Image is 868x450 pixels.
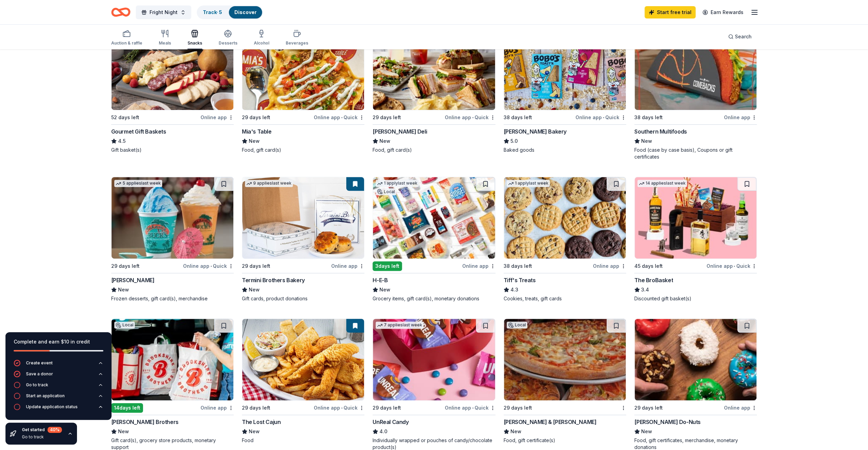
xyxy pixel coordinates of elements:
[373,276,388,284] div: H-E-B
[254,27,269,49] button: Alcohol
[445,403,495,412] div: Online app Quick
[373,28,495,110] img: Image for McAlister's Deli
[242,177,364,302] a: Image for Termini Brothers Bakery9 applieslast week29 days leftOnline appTermini Brothers BakeryN...
[635,28,756,110] img: Image for Southern Multifoods
[111,295,234,302] div: Frozen desserts, gift card(s), merchandise
[118,427,129,436] span: New
[249,427,260,436] span: New
[504,418,596,426] div: [PERSON_NAME] & [PERSON_NAME]
[723,30,757,43] button: Search
[641,286,649,294] span: 3.4
[373,127,427,136] div: [PERSON_NAME] Deli
[111,276,155,284] div: [PERSON_NAME]
[14,338,103,346] div: Complete and earn $10 in credit
[111,262,140,270] div: 29 days left
[118,286,129,294] span: New
[118,137,126,145] span: 4.5
[504,318,626,444] a: Image for Sam & Louie'sLocal29 days left[PERSON_NAME] & [PERSON_NAME]NewFood, gift certificate(s)
[242,437,364,444] div: Food
[150,8,178,16] span: Fright Night
[112,319,233,400] img: Image for Brookshire Brothers
[379,286,390,294] span: New
[48,427,62,433] div: 40 %
[242,28,364,153] a: Image for Mia's TableLocal29 days leftOnline app•QuickMia's TableNewFood, gift card(s)
[373,113,401,122] div: 29 days left
[242,113,270,122] div: 29 days left
[242,318,364,444] a: Image for The Lost Cajun29 days leftOnline app•QuickThe Lost CajunNewFood
[341,405,342,411] span: •
[504,127,567,136] div: [PERSON_NAME] Bakery
[504,113,532,122] div: 38 days left
[331,262,364,270] div: Online app
[26,371,53,377] div: Save a donor
[112,177,233,259] img: Image for Bahama Buck's
[14,403,103,414] button: Update application status
[111,4,130,20] a: Home
[314,403,364,412] div: Online app Quick
[111,113,139,122] div: 52 days left
[22,427,62,433] div: Get started
[504,177,626,302] a: Image for Tiff's Treats1 applylast week38 days leftOnline appTiff's Treats4.3Cookies, treats, gif...
[724,113,757,122] div: Online app
[26,393,65,399] div: Start an application
[200,113,234,122] div: Online app
[507,322,527,328] div: Local
[242,28,364,110] img: Image for Mia's Table
[159,40,171,46] div: Meals
[200,403,234,412] div: Online app
[112,28,233,110] img: Image for Gourmet Gift Baskets
[26,360,53,366] div: Create event
[510,137,518,145] span: 5.0
[373,28,495,153] a: Image for McAlister's Deli5 applieslast week29 days leftOnline app•Quick[PERSON_NAME] DeliNewFood...
[472,115,474,120] span: •
[22,434,62,440] div: Go to track
[634,262,663,270] div: 45 days left
[637,180,687,187] div: 14 applies last week
[14,392,103,403] button: Start an application
[234,9,257,15] a: Discover
[242,177,364,259] img: Image for Termini Brothers Bakery
[634,295,757,302] div: Discounted gift basket(s)
[504,28,626,110] img: Image for Bobo's Bakery
[242,147,364,153] div: Food, gift card(s)
[136,5,191,19] button: Fright Night
[249,286,260,294] span: New
[634,127,687,136] div: Southern Multifoods
[14,371,103,382] button: Save a donor
[286,27,308,49] button: Beverages
[735,33,752,41] span: Search
[373,147,495,153] div: Food, gift card(s)
[635,177,756,259] img: Image for The BroBasket
[26,382,48,388] div: Go to track
[634,177,757,302] a: Image for The BroBasket14 applieslast week45 days leftOnline app•QuickThe BroBasket3.4Discounted ...
[641,137,652,145] span: New
[472,405,474,411] span: •
[159,27,171,49] button: Meals
[645,6,696,18] a: Start free trial
[634,147,757,160] div: Food (case by case basis), Coupons or gift certificates
[641,427,652,436] span: New
[210,263,212,269] span: •
[593,262,626,270] div: Online app
[373,177,495,302] a: Image for H-E-B1 applylast weekLocal3days leftOnline appH-E-BNewGrocery items, gift card(s), mone...
[504,276,536,284] div: Tiff's Treats
[286,40,308,46] div: Beverages
[634,113,663,122] div: 38 days left
[245,180,293,187] div: 9 applies last week
[376,322,424,329] div: 7 applies last week
[242,319,364,400] img: Image for The Lost Cajun
[111,177,234,302] a: Image for Bahama Buck's5 applieslast week29 days leftOnline app•Quick[PERSON_NAME]NewFrozen desse...
[111,418,179,426] div: [PERSON_NAME] Brothers
[373,404,401,412] div: 29 days left
[575,113,626,122] div: Online app Quick
[187,27,202,49] button: Snacks
[314,113,364,122] div: Online app Quick
[219,27,237,49] button: Desserts
[111,403,143,413] div: 14 days left
[111,28,234,153] a: Image for Gourmet Gift Baskets17 applieslast week52 days leftOnline appGourmet Gift Baskets4.5Gif...
[197,5,263,19] button: Track· 5Discover
[373,418,409,426] div: UnReal Candy
[373,295,495,302] div: Grocery items, gift card(s), monetary donations
[373,261,402,271] div: 3 days left
[203,9,222,15] a: Track· 5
